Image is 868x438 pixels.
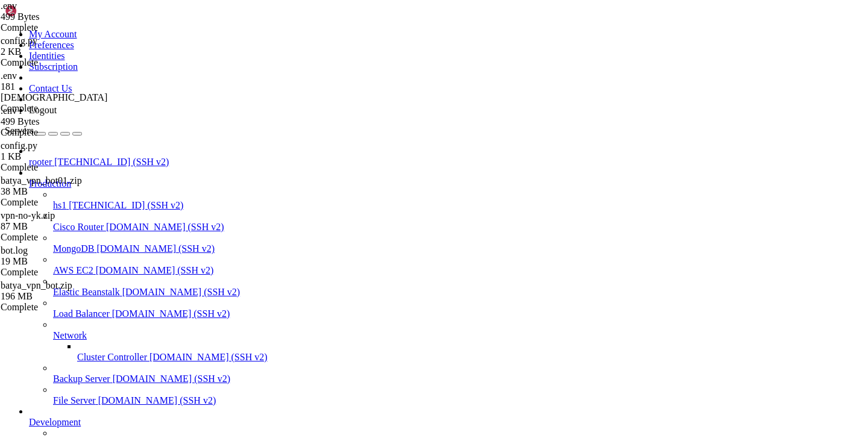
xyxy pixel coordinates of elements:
div: Complete [1,103,121,114]
span: batya_vpn_bot.zip [1,280,121,302]
span: .env [1,1,17,11]
div: Complete [1,197,121,208]
span: .env [1,105,121,127]
div: Complete [1,267,121,278]
div: Complete [1,232,121,243]
div: 87 MB [1,221,121,232]
span: batya_vpn_bot01.zip [1,175,121,197]
span: config.py [1,140,37,151]
span: .env [1,70,121,103]
div: 19 MB [1,256,121,267]
div: 196 MB [1,291,121,302]
div: Complete [1,162,121,173]
div: Complete [1,302,121,313]
div: Complete [1,22,121,33]
span: config.py [1,140,121,162]
span: vpn-no-yk.zip [1,210,121,232]
div: 181 [DEMOGRAPHIC_DATA] [1,81,121,103]
span: vpn-no-yk.zip [1,210,55,221]
span: config.py [1,36,121,57]
div: 38 MB [1,186,121,197]
span: .env [1,1,121,22]
div: 2 KB [1,46,121,57]
span: config.py [1,36,37,46]
div: 499 Bytes [1,116,121,127]
div: Complete [1,57,121,68]
div: 499 Bytes [1,11,121,22]
div: 1 KB [1,151,121,162]
span: bot.log [1,245,28,255]
span: batya_vpn_bot01.zip [1,175,82,186]
span: .env [1,70,17,81]
span: bot.log [1,245,121,267]
div: Complete [1,127,121,138]
span: batya_vpn_bot.zip [1,280,72,290]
